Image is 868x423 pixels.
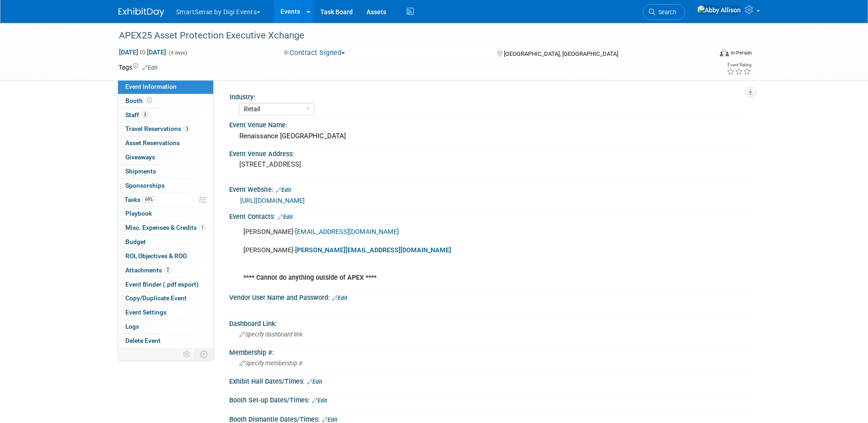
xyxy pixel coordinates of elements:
div: In-Person [730,49,752,56]
img: ExhibitDay [119,8,164,17]
span: Playbook [125,210,152,217]
span: Sponsorships [125,182,165,189]
a: Edit [142,65,157,71]
div: APEX25 Asset Protection Executive Xchange [116,27,698,44]
span: 2 [164,266,171,273]
span: Copy/Duplicate Event [125,294,187,302]
a: Event Settings [118,306,213,320]
div: Event Rating [727,63,751,67]
div: Membership #: [229,346,750,357]
span: 3 [141,111,148,118]
span: Event Binder (.pdf export) [125,281,199,288]
span: Travel Reservations [125,125,190,132]
div: Booth Set-up Dates/Times: [229,393,750,405]
div: Event Website: [229,183,750,195]
span: 1 [199,224,206,231]
span: Booth [125,97,154,104]
span: Logs [125,323,139,330]
a: Budget [118,235,213,249]
td: Tags [119,63,157,72]
div: Dashboard Link: [229,317,750,328]
div: [PERSON_NAME]- [PERSON_NAME]- [237,223,649,287]
div: Event Format [658,48,752,61]
span: Attachments [125,266,171,274]
button: Contract Signed [280,48,349,58]
div: Renaissance [GEOGRAPHIC_DATA] [236,129,743,143]
span: Search [655,9,676,16]
div: Event Venue Address: [229,147,750,158]
a: Asset Reservations [118,136,213,150]
span: 3 [183,125,190,132]
span: Booth not reserved yet [145,97,154,104]
span: Delete Event [125,337,161,344]
span: Asset Reservations [125,139,180,146]
a: Sponsorships [118,179,213,193]
span: Tasks [124,196,155,203]
a: Staff3 [118,108,213,122]
span: Specify dashboard link [239,331,302,338]
a: Edit [276,187,291,193]
span: Event Settings [125,309,167,316]
span: Specify membership # [239,360,302,367]
a: Search [643,4,685,20]
a: Event Binder (.pdf export) [118,278,213,292]
a: ROI, Objectives & ROO [118,249,213,263]
div: Event Venue Name: [229,118,750,130]
a: Copy/Duplicate Event [118,292,213,305]
a: Delete Event [118,334,213,348]
span: (4 days) [168,50,187,56]
a: Attachments2 [118,264,213,277]
a: [PERSON_NAME][EMAIL_ADDRESS][DOMAIN_NAME] [295,246,451,254]
a: Event Information [118,80,213,94]
a: Logs [118,320,213,334]
a: Misc. Expenses & Credits1 [118,221,213,235]
span: Misc. Expenses & Credits [125,224,206,231]
div: Exhibit Hall Dates/Times: [229,374,750,386]
a: Booth [118,94,213,108]
a: Tasks69% [118,193,213,207]
img: Format-Inperson.png [720,49,729,56]
span: 69% [143,196,155,203]
a: Edit [312,397,327,404]
a: [URL][DOMAIN_NAME] [240,197,305,204]
span: Budget [125,238,146,245]
span: to [138,49,147,56]
span: ROI, Objectives & ROO [125,252,187,260]
a: Giveaways [118,151,213,164]
td: Personalize Event Tab Strip [179,348,195,360]
a: Edit [322,417,337,423]
a: Travel Reservations3 [118,122,213,136]
span: [GEOGRAPHIC_DATA], [GEOGRAPHIC_DATA] [504,50,618,57]
img: Abby Allison [697,5,741,15]
a: Shipments [118,165,213,179]
b: **** Cannot do anything outside of APEX **** [243,274,377,282]
a: [EMAIL_ADDRESS][DOMAIN_NAME] [295,228,399,236]
a: Edit [332,295,347,301]
a: Edit [307,379,322,385]
td: Toggle Event Tabs [194,348,213,360]
span: [DATE] [DATE] [119,48,167,56]
span: Giveaways [125,153,155,161]
div: Industry: [230,90,746,102]
span: Staff [125,111,148,119]
span: Shipments [125,168,156,175]
div: Vendor User Name and Password: [229,291,750,303]
pre: [STREET_ADDRESS] [239,160,436,168]
div: Event Contacts: [229,210,750,222]
a: Edit [278,214,293,220]
a: Playbook [118,207,213,221]
span: Event Information [125,83,177,90]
